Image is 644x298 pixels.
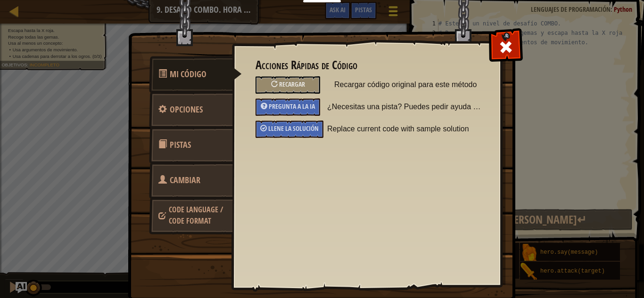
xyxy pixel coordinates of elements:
[268,124,319,133] span: Llene la solución
[256,121,323,138] div: Llene la solución
[327,98,485,115] span: ¿Necesitas una pista? Puedes pedir ayuda a la IA.
[158,174,200,209] span: Elegir héroe, lenguaje
[334,76,478,93] span: Recargar código original para este método
[256,98,320,116] div: Pregunta a la IA
[269,102,315,111] span: Pregunta a la IA
[169,204,223,226] span: Elegir héroe, lenguaje
[256,76,320,94] div: Recargar código original para este método
[149,56,242,93] a: Mi Código
[279,80,305,89] span: Recargar
[327,121,485,137] span: Replace current code with sample solution
[256,59,478,72] h3: Acciones Rápidas de Código
[170,68,206,80] span: Acciones Rápidas de Código
[149,91,233,128] a: Opciones
[170,104,203,115] span: Hacer ajustes
[170,139,191,151] span: Pistas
